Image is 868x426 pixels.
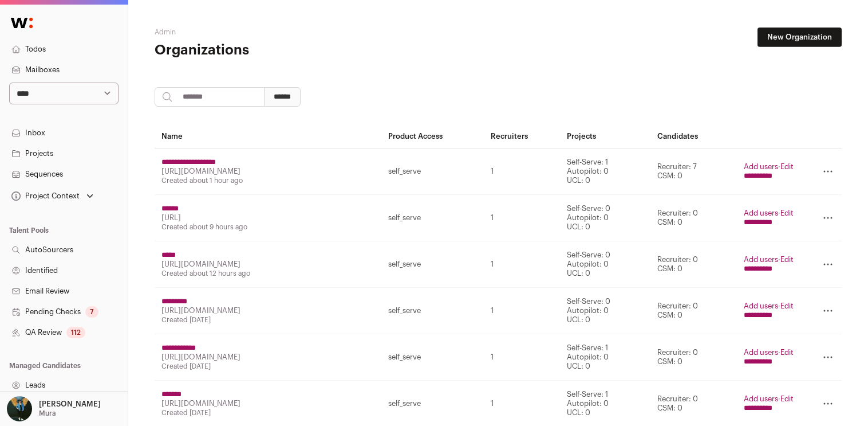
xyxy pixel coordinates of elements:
[560,288,650,334] td: Self-Serve: 0 Autopilot: 0 UCL: 0
[381,241,484,288] td: self_serve
[161,222,374,232] div: Created about 9 hours ago
[161,269,374,278] div: Created about 12 hours ago
[737,288,800,334] td: ·
[381,125,484,148] th: Product Access
[161,167,240,175] a: [URL][DOMAIN_NAME]
[737,195,800,241] td: ·
[9,191,80,201] div: Project Context
[780,209,794,217] a: Edit
[484,148,561,195] td: 1
[650,241,737,288] td: Recruiter: 0 CSM: 0
[737,148,800,195] td: ·
[155,29,176,36] a: Admin
[780,256,794,263] a: Edit
[161,260,240,268] a: [URL][DOMAIN_NAME]
[484,125,561,148] th: Recruiters
[484,195,561,241] td: 1
[650,334,737,381] td: Recruiter: 0 CSM: 0
[161,315,374,325] div: Created [DATE]
[650,288,737,334] td: Recruiter: 0 CSM: 0
[155,125,381,148] th: Name
[737,241,800,288] td: ·
[744,302,778,310] a: Add users
[381,148,484,195] td: self_serve
[780,395,794,402] a: Edit
[744,256,778,263] a: Add users
[744,209,778,217] a: Add users
[39,400,101,409] p: [PERSON_NAME]
[650,148,737,195] td: Recruiter: 7 CSM: 0
[161,400,240,407] a: [URL][DOMAIN_NAME]
[484,288,561,334] td: 1
[737,334,800,381] td: ·
[560,241,650,288] td: Self-Serve: 0 Autopilot: 0 UCL: 0
[780,349,794,356] a: Edit
[780,163,794,170] a: Edit
[744,395,778,402] a: Add users
[484,241,561,288] td: 1
[9,188,96,204] button: Open dropdown
[560,334,650,381] td: Self-Serve: 1 Autopilot: 0 UCL: 0
[39,409,56,418] p: Mura
[650,125,737,148] th: Candidates
[161,408,374,417] div: Created [DATE]
[161,176,374,185] div: Created about 1 hour ago
[560,148,650,195] td: Self-Serve: 1 Autopilot: 0 UCL: 0
[381,195,484,241] td: self_serve
[5,396,103,421] button: Open dropdown
[7,396,32,421] img: 12031951-medium_jpg
[161,362,374,371] div: Created [DATE]
[155,41,384,60] h1: Organizations
[560,195,650,241] td: Self-Serve: 0 Autopilot: 0 UCL: 0
[650,195,737,241] td: Recruiter: 0 CSM: 0
[161,353,240,361] a: [URL][DOMAIN_NAME]
[381,334,484,381] td: self_serve
[5,11,39,34] img: Wellfound
[484,334,561,381] td: 1
[757,28,842,47] a: New Organization
[161,307,240,314] a: [URL][DOMAIN_NAME]
[560,125,650,148] th: Projects
[85,306,98,318] div: 7
[66,327,85,338] div: 112
[161,214,181,221] a: [URL]
[744,163,778,170] a: Add users
[744,349,778,356] a: Add users
[381,288,484,334] td: self_serve
[780,302,794,310] a: Edit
